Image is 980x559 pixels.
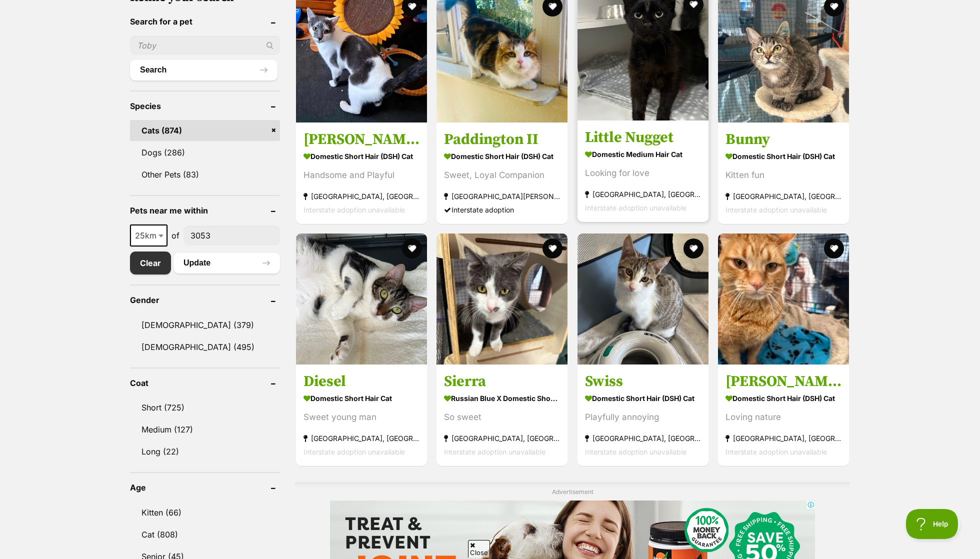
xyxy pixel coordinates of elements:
[303,431,419,445] strong: [GEOGRAPHIC_DATA], [GEOGRAPHIC_DATA]
[130,502,280,523] a: Kitten (66)
[725,168,841,182] div: Kitten fun
[444,431,560,445] strong: [GEOGRAPHIC_DATA], [GEOGRAPHIC_DATA]
[577,233,708,364] img: Swiss - Domestic Short Hair (DSH) Cat
[130,336,280,357] a: [DEMOGRAPHIC_DATA] (495)
[725,205,827,214] span: Interstate adoption unavailable
[725,431,841,445] strong: [GEOGRAPHIC_DATA], [GEOGRAPHIC_DATA]
[130,397,280,418] a: Short (725)
[585,391,701,405] strong: Domestic Short Hair (DSH) Cat
[824,238,844,258] button: favourite
[183,226,280,245] input: postcode
[725,130,841,149] h3: Bunny
[130,524,280,545] a: Cat (808)
[296,364,427,466] a: Diesel Domestic Short Hair Cat Sweet young man [GEOGRAPHIC_DATA], [GEOGRAPHIC_DATA] Interstate ad...
[718,364,849,466] a: [PERSON_NAME] Domestic Short Hair (DSH) Cat Loving nature [GEOGRAPHIC_DATA], [GEOGRAPHIC_DATA] In...
[303,391,419,405] strong: Domestic Short Hair Cat
[436,364,567,466] a: Sierra Russian Blue x Domestic Short Hair (DSH) Cat So sweet [GEOGRAPHIC_DATA], [GEOGRAPHIC_DATA]...
[436,122,567,224] a: Paddington II Domestic Short Hair (DSH) Cat Sweet, Loyal Companion [GEOGRAPHIC_DATA][PERSON_NAME]...
[303,130,419,149] h3: [PERSON_NAME]
[585,410,701,424] div: Playfully annoying
[296,122,427,224] a: [PERSON_NAME] Domestic Short Hair (DSH) Cat Handsome and Playful [GEOGRAPHIC_DATA], [GEOGRAPHIC_D...
[585,128,701,147] h3: Little Nugget
[303,189,419,203] strong: [GEOGRAPHIC_DATA], [GEOGRAPHIC_DATA]
[444,447,545,456] span: Interstate adoption unavailable
[585,166,701,180] div: Looking for love
[130,224,167,246] span: 25km
[131,228,166,242] span: 25km
[444,149,560,163] strong: Domestic Short Hair (DSH) Cat
[444,130,560,149] h3: Paddington II
[296,233,427,364] img: Diesel - Domestic Short Hair Cat
[303,447,405,456] span: Interstate adoption unavailable
[402,238,422,258] button: favourite
[444,189,560,203] strong: [GEOGRAPHIC_DATA][PERSON_NAME][GEOGRAPHIC_DATA]
[725,372,841,391] h3: [PERSON_NAME]
[725,149,841,163] strong: Domestic Short Hair (DSH) Cat
[444,391,560,405] strong: Russian Blue x Domestic Short Hair (DSH) Cat
[130,251,171,274] a: Clear
[436,233,567,364] img: Sierra - Russian Blue x Domestic Short Hair (DSH) Cat
[130,419,280,440] a: Medium (127)
[130,206,280,215] header: Pets near me within
[585,431,701,445] strong: [GEOGRAPHIC_DATA], [GEOGRAPHIC_DATA]
[725,447,827,456] span: Interstate adoption unavailable
[444,410,560,424] div: So sweet
[585,372,701,391] h3: Swiss
[683,238,703,258] button: favourite
[577,364,708,466] a: Swiss Domestic Short Hair (DSH) Cat Playfully annoying [GEOGRAPHIC_DATA], [GEOGRAPHIC_DATA] Inter...
[130,17,280,26] header: Search for a pet
[130,378,280,387] header: Coat
[303,205,405,214] span: Interstate adoption unavailable
[303,149,419,163] strong: Domestic Short Hair (DSH) Cat
[130,483,280,492] header: Age
[130,101,280,110] header: Species
[718,233,849,364] img: Ethel - Domestic Short Hair (DSH) Cat
[444,168,560,182] div: Sweet, Loyal Companion
[130,164,280,185] a: Other Pets (83)
[468,540,490,557] span: Close
[906,509,960,539] iframe: Help Scout Beacon - Open
[173,253,280,273] button: Update
[130,441,280,462] a: Long (22)
[718,122,849,224] a: Bunny Domestic Short Hair (DSH) Cat Kitten fun [GEOGRAPHIC_DATA], [GEOGRAPHIC_DATA] Interstate ad...
[303,372,419,391] h3: Diesel
[543,238,563,258] button: favourite
[130,295,280,304] header: Gender
[585,187,701,201] strong: [GEOGRAPHIC_DATA], [GEOGRAPHIC_DATA]
[303,410,419,424] div: Sweet young man
[725,189,841,203] strong: [GEOGRAPHIC_DATA], [GEOGRAPHIC_DATA]
[725,391,841,405] strong: Domestic Short Hair (DSH) Cat
[585,147,701,161] strong: Domestic Medium Hair Cat
[585,203,686,212] span: Interstate adoption unavailable
[130,60,277,80] button: Search
[585,447,686,456] span: Interstate adoption unavailable
[130,120,280,141] a: Cats (874)
[130,36,280,55] input: Toby
[171,229,179,241] span: of
[725,410,841,424] div: Loving nature
[444,372,560,391] h3: Sierra
[577,120,708,222] a: Little Nugget Domestic Medium Hair Cat Looking for love [GEOGRAPHIC_DATA], [GEOGRAPHIC_DATA] Inte...
[130,142,280,163] a: Dogs (286)
[130,314,280,335] a: [DEMOGRAPHIC_DATA] (379)
[444,203,560,216] div: Interstate adoption
[303,168,419,182] div: Handsome and Playful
